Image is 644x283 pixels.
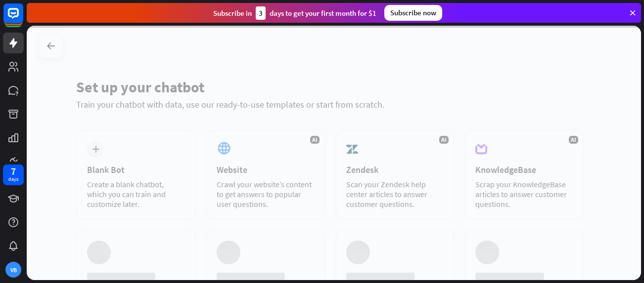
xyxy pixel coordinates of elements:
[384,5,442,21] div: Subscribe now
[5,262,21,278] div: VB
[3,164,24,185] a: 7 days
[11,167,16,176] div: 7
[8,176,18,183] div: days
[256,6,266,20] div: 3
[213,6,376,20] div: Subscribe in days to get your first month for $1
